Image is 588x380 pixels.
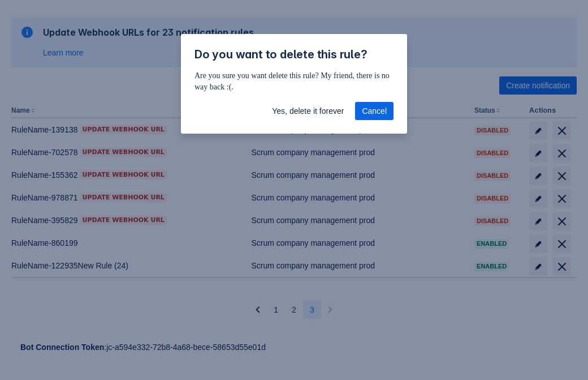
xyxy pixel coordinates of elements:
p: Are you sure you want delete this rule? My friend, there is no way back :(. [194,70,394,93]
span: Yes, delete it forever [272,102,344,120]
span: Cancel [362,102,387,120]
button: Cancel [355,102,394,120]
span: Do you want to delete this rule? [194,48,367,61]
button: Yes, delete it forever [265,102,351,120]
